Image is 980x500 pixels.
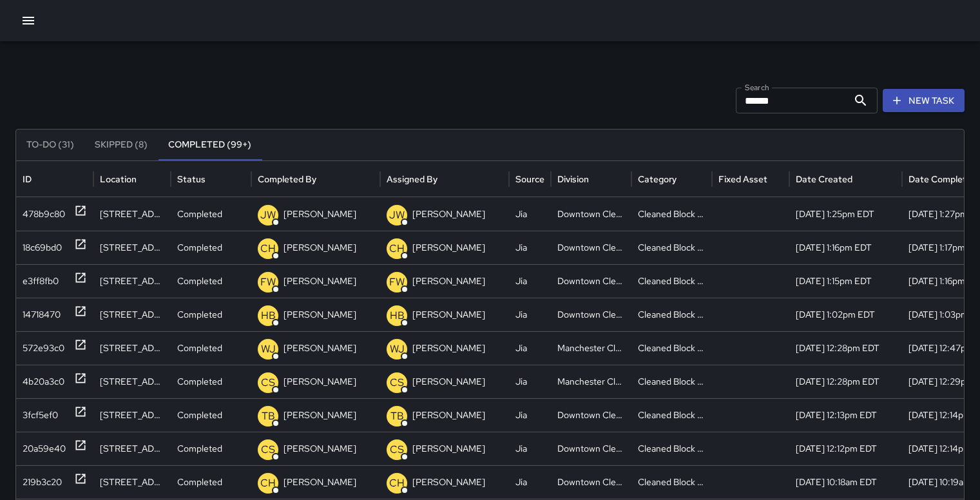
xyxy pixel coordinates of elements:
[177,332,222,365] p: Completed
[551,298,631,331] div: Downtown Cleaning
[93,432,171,465] div: 118 North 2nd Street
[283,298,356,331] p: [PERSON_NAME]
[93,398,171,432] div: 122 East Grace Street
[283,231,356,264] p: [PERSON_NAME]
[283,399,356,432] p: [PERSON_NAME]
[390,341,405,357] p: WJ
[631,231,712,264] div: Cleaned Block Faces
[412,432,485,465] p: [PERSON_NAME]
[631,465,712,499] div: Cleaned Block Faces
[260,476,276,491] p: CH
[789,398,902,432] div: 10/11/2025, 12:13pm EDT
[93,331,171,365] div: 1000 East Broad Street
[283,198,356,231] p: [PERSON_NAME]
[23,231,62,264] div: 18c69bd0
[551,264,631,298] div: Downtown Cleaning
[23,198,65,231] div: 478b9c80
[509,231,551,264] div: Jia
[509,398,551,432] div: Jia
[509,465,551,499] div: Jia
[631,264,712,298] div: Cleaned Block Faces
[389,274,405,290] p: FW
[509,331,551,365] div: Jia
[509,197,551,231] div: Jia
[261,308,276,323] p: HB
[412,365,485,398] p: [PERSON_NAME]
[638,173,677,185] div: Category
[261,341,276,357] p: WJ
[796,173,852,185] div: Date Created
[515,173,544,185] div: Source
[283,466,356,499] p: [PERSON_NAME]
[412,198,485,231] p: [PERSON_NAME]
[93,465,171,499] div: 313 Hull Street
[93,365,171,398] div: 1000 East Broad Street
[390,409,404,424] p: TB
[390,442,404,457] p: CS
[412,265,485,298] p: [PERSON_NAME]
[23,466,62,499] div: 219b3c20
[789,298,902,331] div: 10/11/2025, 1:02pm EDT
[789,365,902,398] div: 10/11/2025, 12:28pm EDT
[789,264,902,298] div: 10/11/2025, 1:15pm EDT
[23,365,64,398] div: 4b20a3c0
[389,476,405,491] p: CH
[789,197,902,231] div: 10/11/2025, 1:25pm EDT
[883,89,965,113] button: New Task
[283,265,356,298] p: [PERSON_NAME]
[509,298,551,331] div: Jia
[631,298,712,331] div: Cleaned Block Faces
[261,375,275,390] p: CS
[718,173,767,185] div: Fixed Asset
[177,198,222,231] p: Completed
[93,231,171,264] div: 500 East Marshall Street
[93,264,171,298] div: 400 East Marshall Street
[551,331,631,365] div: Manchester Cleaning
[261,442,275,457] p: CS
[262,409,275,424] p: TB
[177,365,222,398] p: Completed
[177,399,222,432] p: Completed
[412,332,485,365] p: [PERSON_NAME]
[23,399,58,432] div: 3fcf5ef0
[260,241,276,256] p: CH
[177,173,206,185] div: Status
[100,173,137,185] div: Location
[551,365,631,398] div: Manchester Cleaning
[551,231,631,264] div: Downtown Cleaning
[412,298,485,331] p: [PERSON_NAME]
[509,264,551,298] div: Jia
[177,432,222,465] p: Completed
[23,332,64,365] div: 572e93c0
[509,432,551,465] div: Jia
[389,207,405,223] p: JW
[84,130,158,160] button: Skipped (8)
[412,399,485,432] p: [PERSON_NAME]
[412,231,485,264] p: [PERSON_NAME]
[789,231,902,264] div: 10/11/2025, 1:16pm EDT
[551,197,631,231] div: Downtown Cleaning
[551,465,631,499] div: Downtown Cleaning
[789,432,902,465] div: 10/11/2025, 12:12pm EDT
[789,331,902,365] div: 10/11/2025, 12:28pm EDT
[509,365,551,398] div: Jia
[23,432,66,465] div: 20a59e40
[557,173,589,185] div: Division
[93,298,171,331] div: 701 East Broad Street
[551,432,631,465] div: Downtown Cleaning
[631,365,712,398] div: Cleaned Block Faces
[390,308,405,323] p: HB
[745,82,769,93] label: Search
[390,375,404,390] p: CS
[177,466,222,499] p: Completed
[412,466,485,499] p: [PERSON_NAME]
[23,298,61,331] div: 14718470
[283,332,356,365] p: [PERSON_NAME]
[23,265,59,298] div: e3ff8fb0
[260,274,276,290] p: FW
[631,197,712,231] div: Cleaned Block Faces
[260,207,276,223] p: JW
[23,173,32,185] div: ID
[389,241,405,256] p: CH
[631,398,712,432] div: Cleaned Block Faces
